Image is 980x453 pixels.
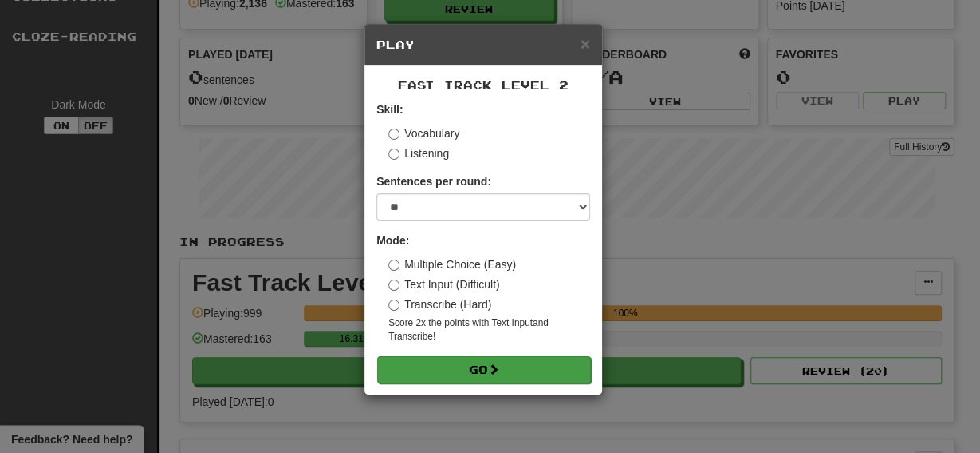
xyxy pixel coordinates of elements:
[377,356,591,383] button: Go
[376,103,403,116] strong: Skill:
[388,260,399,271] input: Multiple Choice (Easy)
[388,276,500,292] label: Text Input (Difficult)
[376,173,491,189] label: Sentences per round:
[388,125,459,141] label: Vocabulary
[388,256,516,272] label: Multiple Choice (Easy)
[398,78,569,92] span: Fast Track Level 2
[388,280,399,291] input: Text Input (Difficult)
[581,34,590,53] span: ×
[388,296,491,312] label: Transcribe (Hard)
[581,35,590,52] button: Close
[388,145,449,161] label: Listening
[388,316,590,344] small: Score 2x the points with Text Input and Transcribe !
[376,37,590,53] h5: Play
[388,129,399,140] input: Vocabulary
[376,234,409,247] strong: Mode:
[388,300,399,311] input: Transcribe (Hard)
[388,149,399,160] input: Listening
